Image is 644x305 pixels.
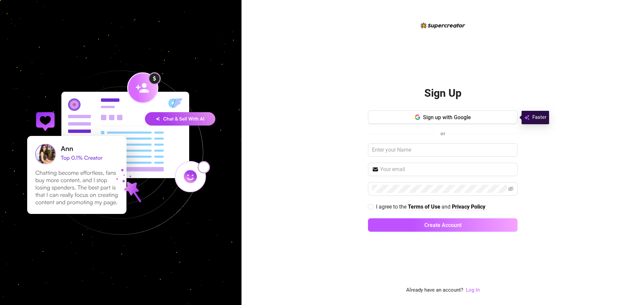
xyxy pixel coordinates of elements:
a: Terms of Use [408,204,440,211]
a: Log In [466,287,480,293]
h2: Sign Up [424,86,462,100]
button: Sign up with Google [368,110,518,124]
span: eye-invisible [508,186,514,192]
span: or [440,131,445,137]
span: Sign up with Google [423,114,471,121]
input: Enter your Name [368,143,518,157]
button: Create Account [368,218,518,232]
span: I agree to the [376,204,408,210]
strong: Terms of Use [408,204,440,210]
img: signup-background-D0MIrEPF.svg [5,37,237,269]
a: Privacy Policy [452,204,485,211]
a: Log In [466,286,480,294]
span: Create Account [424,222,462,228]
span: and [441,204,452,210]
strong: Privacy Policy [452,204,485,210]
img: svg%3e [524,113,530,122]
span: Already have an account? [406,286,463,294]
span: Faster [532,113,546,122]
input: Your email [380,165,514,173]
img: logo-BBDzfeDw.svg [421,22,465,28]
